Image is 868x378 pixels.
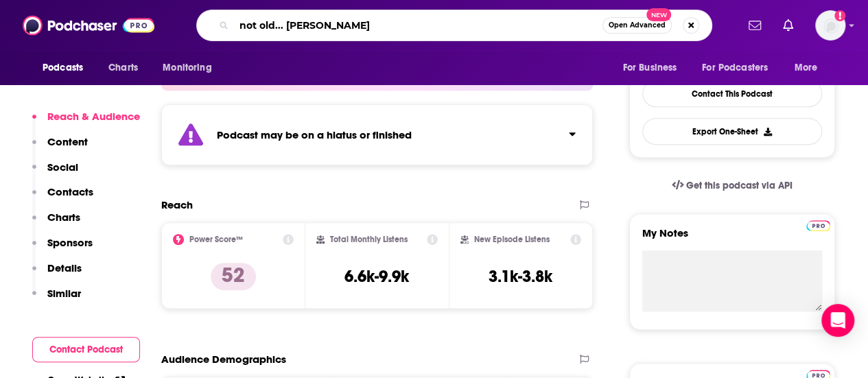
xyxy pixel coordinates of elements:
span: Get this podcast via API [686,180,793,191]
p: Sponsors [47,236,93,249]
p: Content [47,135,88,148]
p: Contacts [47,185,93,198]
button: open menu [153,55,229,81]
a: Charts [99,55,146,81]
h2: Power Score™ [189,235,243,244]
h3: 6.6k-9.9k [344,266,409,287]
button: Charts [32,211,80,236]
button: Content [32,135,88,161]
button: Contacts [32,185,93,211]
div: Search podcasts, credits, & more... [196,10,712,41]
svg: Add a profile image [834,10,845,21]
button: Sponsors [32,236,93,261]
span: Monitoring [163,58,211,78]
section: Click to expand status details [161,104,593,165]
h3: 3.1k-3.8k [489,266,552,287]
a: Pro website [806,218,830,231]
label: My Notes [642,226,822,250]
button: open menu [613,55,694,81]
button: Social [32,161,78,186]
p: Details [47,261,82,274]
button: Similar [32,287,81,312]
h2: New Episode Listens [474,235,550,244]
a: Show notifications dropdown [743,14,766,37]
p: Reach & Audience [47,110,140,123]
span: For Business [622,58,677,78]
a: Contact This Podcast [642,80,822,107]
button: Export One-Sheet [642,118,822,145]
button: Contact Podcast [32,337,140,362]
span: Logged in as mdekoning [815,10,845,40]
strong: Podcast may be on a hiatus or finished [217,128,412,141]
a: Show notifications dropdown [777,14,799,37]
p: Charts [47,211,80,224]
p: Similar [47,287,81,300]
button: Open AdvancedNew [602,17,672,34]
button: Reach & Audience [32,110,140,135]
p: 52 [211,263,256,290]
span: Podcasts [43,58,83,78]
span: Open Advanced [609,22,666,29]
button: open menu [785,55,835,81]
button: Show profile menu [815,10,845,40]
img: Podchaser Pro [806,220,830,231]
button: open menu [693,55,788,81]
h2: Total Monthly Listens [330,235,408,244]
h2: Audience Demographics [161,353,286,366]
div: Open Intercom Messenger [821,304,854,337]
img: Podchaser - Follow, Share and Rate Podcasts [23,12,154,38]
img: User Profile [815,10,845,40]
span: New [646,8,671,21]
span: For Podcasters [702,58,768,78]
input: Search podcasts, credits, & more... [234,14,602,36]
h2: Reach [161,198,193,211]
p: Social [47,161,78,174]
button: Details [32,261,82,287]
button: open menu [33,55,101,81]
a: Get this podcast via API [661,169,804,202]
span: More [795,58,818,78]
span: Charts [108,58,138,78]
